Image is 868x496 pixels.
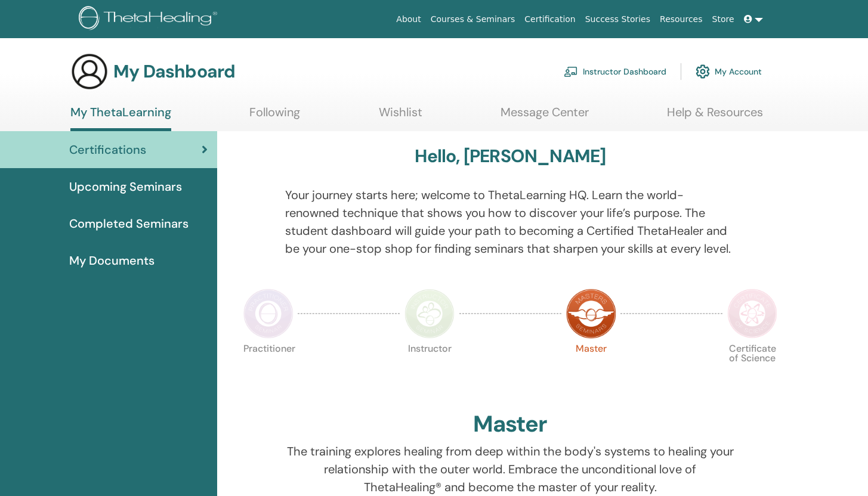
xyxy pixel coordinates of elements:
a: Message Center [501,105,589,128]
a: Help & Resources [667,105,763,128]
img: cog.svg [696,61,710,82]
a: Certification [520,8,580,30]
img: Certificate of Science [727,289,777,339]
p: Instructor [404,344,455,394]
a: Following [249,105,300,128]
a: Instructor Dashboard [564,58,666,85]
img: logo.png [79,6,221,33]
p: Certificate of Science [727,344,777,394]
h3: Hello, [PERSON_NAME] [415,145,606,167]
a: Resources [655,8,708,30]
span: Completed Seminars [69,215,189,232]
a: Success Stories [580,8,655,30]
h3: My Dashboard [113,61,235,82]
span: Upcoming Seminars [69,178,182,196]
p: Your journey starts here; welcome to ThetaLearning HQ. Learn the world-renowned technique that sh... [285,186,735,258]
a: Wishlist [379,105,422,128]
img: Master [566,289,616,339]
p: Practitioner [243,344,294,394]
span: My Documents [69,252,155,269]
img: chalkboard-teacher.svg [564,66,578,77]
p: The training explores healing from deep within the body's systems to healing your relationship wi... [285,442,735,496]
a: About [391,8,425,30]
h2: Master [473,411,547,438]
a: My Account [696,58,762,85]
p: Master [566,344,616,394]
img: Practitioner [243,289,294,339]
a: Store [708,8,739,30]
img: Instructor [404,289,455,339]
a: My ThetaLearning [70,105,171,131]
span: Certifications [69,141,146,159]
img: generic-user-icon.jpg [70,52,109,91]
a: Courses & Seminars [426,8,520,30]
